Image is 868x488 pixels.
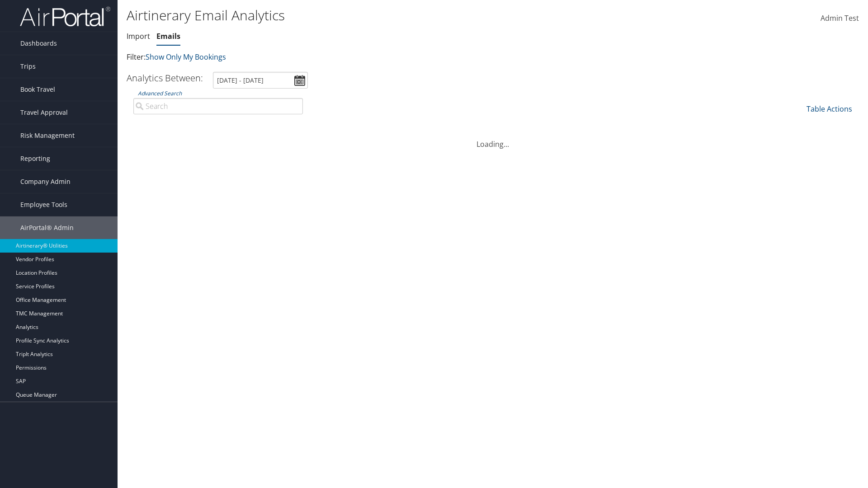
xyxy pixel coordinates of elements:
[127,6,615,25] h1: Airtinerary Email Analytics
[807,104,852,114] a: Table Actions
[20,6,110,27] img: airportal-logo.png
[156,31,180,41] a: Emails
[127,52,615,63] p: Filter:
[146,52,226,62] a: Show Only My Bookings
[138,89,182,97] a: Advanced Search
[20,78,55,101] span: Book Travel
[133,98,303,114] input: Advanced Search
[213,72,308,89] input: [DATE] - [DATE]
[127,72,203,84] h3: Analytics Between:
[20,147,50,170] span: Reporting
[20,170,71,193] span: Company Admin
[20,216,74,239] span: AirPortal® Admin
[20,193,67,216] span: Employee Tools
[20,124,75,147] span: Risk Management
[127,31,150,41] a: Import
[20,32,57,55] span: Dashboards
[20,101,68,124] span: Travel Approval
[127,128,859,150] div: Loading...
[821,5,859,33] a: Admin Test
[20,55,36,78] span: Trips
[821,13,859,23] span: Admin Test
